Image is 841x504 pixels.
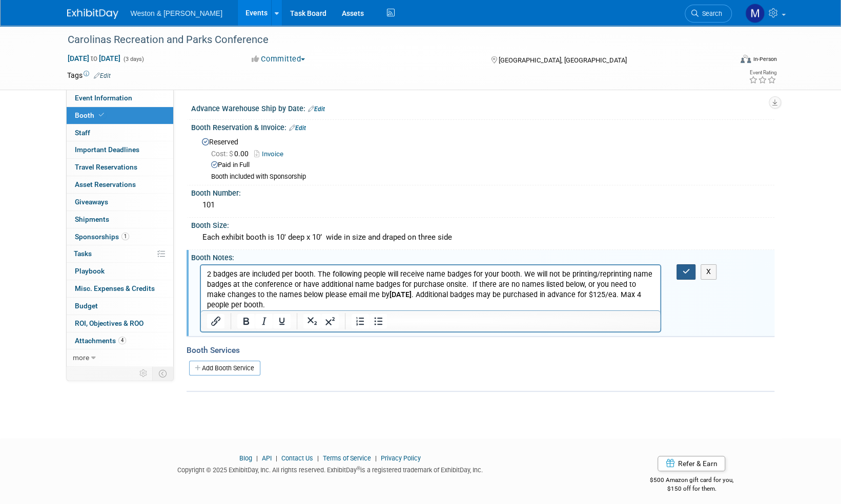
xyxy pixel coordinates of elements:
span: 4 [118,337,126,344]
span: 1 [121,233,129,240]
a: Giveaways [67,194,173,211]
span: Search [699,10,722,17]
a: ROI, Objectives & ROO [67,315,173,332]
span: Weston & [PERSON_NAME] [131,9,222,17]
i: Booth reservation complete [99,112,104,118]
button: Italic [255,314,273,328]
span: ROI, Objectives & ROO [75,319,143,327]
a: Edit [308,106,325,113]
a: Invoice [254,150,289,158]
sup: ® [357,466,360,471]
span: Tasks [74,249,92,258]
span: Important Deadlines [75,145,139,154]
span: | [373,454,379,462]
a: Budget [67,298,173,314]
span: Travel Reservations [75,163,137,171]
span: Event Information [75,94,132,102]
span: Booth [75,111,106,119]
div: Advance Warehouse Ship by Date: [191,101,774,114]
div: Paid in Full [211,160,767,170]
span: 0.00 [211,150,253,158]
div: Booth Reservation & Invoice: [191,120,774,133]
a: Misc. Expenses & Credits [67,280,173,297]
img: ExhibitDay [67,9,118,19]
button: Bullet list [370,314,387,328]
a: API [262,454,272,462]
button: Bold [237,314,255,328]
span: Shipments [75,215,109,223]
a: Important Deadlines [67,141,173,158]
a: Asset Reservations [67,176,173,193]
img: Mary Ann Trujillo [745,4,765,23]
div: Booth included with Sponsorship [211,173,767,181]
div: $500 Amazon gift card for you, [609,469,774,493]
a: Event Information [67,90,173,107]
div: Carolinas Recreation and Parks Conference [64,31,716,49]
a: Attachments4 [67,332,173,349]
span: | [273,454,280,462]
span: Staff [75,129,90,137]
div: Copyright © 2025 ExhibitDay, Inc. All rights reserved. ExhibitDay is a registered trademark of Ex... [67,463,594,475]
a: Edit [94,72,111,79]
span: [GEOGRAPHIC_DATA], [GEOGRAPHIC_DATA] [499,56,627,64]
a: Tasks [67,245,173,262]
div: Booth Services [187,345,774,356]
div: In-Person [752,55,776,63]
span: Misc. Expenses & Credits [75,284,155,292]
span: Asset Reservations [75,180,136,188]
span: [DATE] [DATE] [67,54,121,63]
div: 101 [199,197,767,213]
div: $150 off for them. [609,485,774,493]
div: Each exhibit booth is 10' deep x 10’ wide in size and draped on three side [199,229,767,245]
div: Booth Size: [191,218,774,230]
span: Attachments [75,337,126,345]
span: Playbook [75,267,105,275]
a: Sponsorships1 [67,228,173,245]
td: Personalize Event Tab Strip [135,367,153,380]
a: Blog [239,454,252,462]
span: to [89,54,99,62]
td: Toggle Event Tabs [152,367,173,380]
span: Giveaways [75,198,108,206]
div: Event Format [671,53,777,69]
button: Superscript [321,314,339,328]
a: more [67,349,173,366]
td: Tags [67,70,111,80]
a: Refer & Earn [658,456,725,471]
a: Terms of Service [323,454,371,462]
span: Sponsorships [75,233,129,241]
span: | [315,454,321,462]
button: Subscript [303,314,321,328]
a: Add Booth Service [189,361,260,375]
span: (3 days) [122,56,144,62]
button: Committed [248,54,309,65]
a: Search [685,5,732,23]
span: more [73,353,89,362]
div: Reserved [199,134,767,181]
button: Insert/edit link [207,314,224,328]
a: Staff [67,124,173,141]
a: Privacy Policy [381,454,421,462]
button: Numbered list [352,314,369,328]
a: Shipments [67,211,173,228]
img: Format-Inperson.png [741,55,751,63]
button: Underline [273,314,291,328]
a: Edit [289,124,306,132]
span: Cost: $ [211,150,234,158]
span: Budget [75,302,98,310]
a: Travel Reservations [67,159,173,176]
div: Event Rating [748,70,776,75]
div: Booth Number: [191,185,774,198]
button: X [701,264,717,279]
a: Playbook [67,263,173,280]
span: | [254,454,260,462]
a: Contact Us [281,454,313,462]
a: Booth [67,107,173,124]
iframe: Rich Text Area [201,265,661,310]
div: Booth Notes: [191,250,774,263]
